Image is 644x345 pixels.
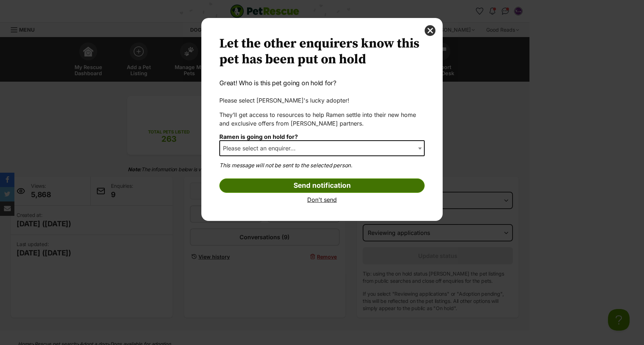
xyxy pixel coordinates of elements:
button: close [425,25,435,36]
p: Great! Who is this pet going on hold for? [219,78,425,88]
p: Please select [PERSON_NAME]'s lucky adopter! [219,96,425,105]
span: Please select an enquirer... [219,140,425,156]
h2: Let the other enquirers know this pet has been put on hold [219,36,425,68]
a: Don't send [219,196,425,203]
label: Ramen is going on hold for? [219,133,298,140]
span: Please select an enquirer... [220,143,303,153]
p: They’ll get access to resources to help Ramen settle into their new home and exclusive offers fro... [219,110,425,128]
p: This message will not be sent to the selected person. [219,162,425,170]
input: Send notification [219,178,425,193]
